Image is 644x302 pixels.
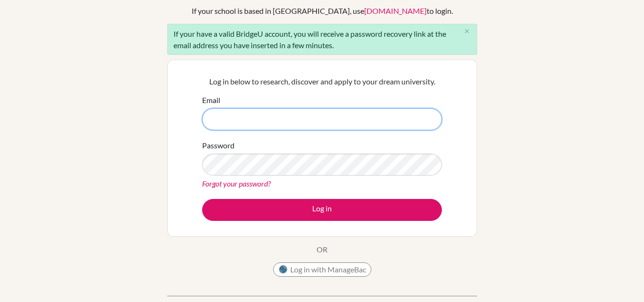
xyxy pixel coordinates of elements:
button: Close [458,24,477,39]
button: Log in with ManageBac [273,262,371,277]
a: [DOMAIN_NAME] [364,6,427,15]
p: Log in below to research, discover and apply to your dream university. [202,76,442,87]
a: Forgot your password? [202,179,271,188]
div: If your school is based in [GEOGRAPHIC_DATA], use to login. [192,5,453,17]
button: Log in [202,199,442,221]
label: Password [202,140,235,151]
label: Email [202,94,220,106]
p: OR [317,244,327,255]
div: If your have a valid BridgeU account, you will receive a password recovery link at the email addr... [167,24,477,55]
i: close [463,28,470,35]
